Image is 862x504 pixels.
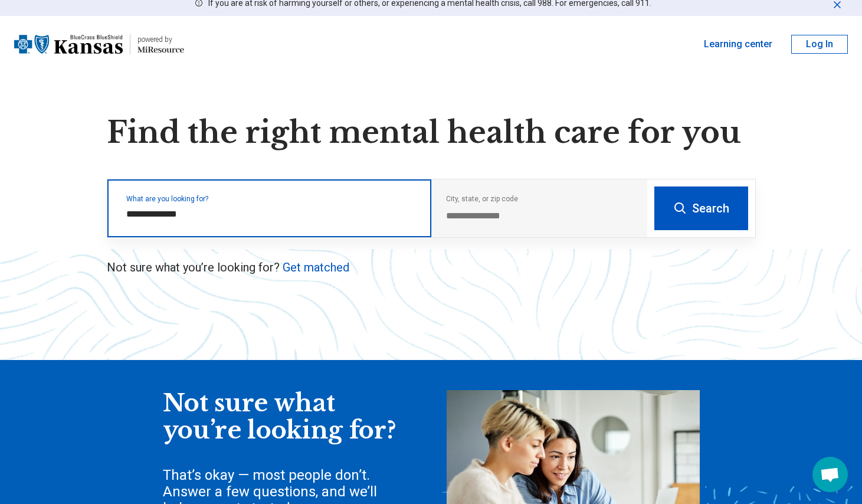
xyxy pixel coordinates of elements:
p: Not sure what you’re looking for? [107,259,756,276]
a: Get matched [283,260,349,274]
a: Learning center [704,37,772,51]
div: Open chat [812,457,848,492]
h1: Find the right mental health care for you [107,115,756,150]
div: powered by [137,34,184,45]
a: Blue Cross Blue Shield Kansaspowered by [14,30,184,58]
img: Blue Cross Blue Shield Kansas [14,30,123,58]
button: Search [654,186,748,230]
div: Not sure what you’re looking for? [163,390,399,444]
button: Log In [791,35,848,54]
label: What are you looking for? [126,195,417,202]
